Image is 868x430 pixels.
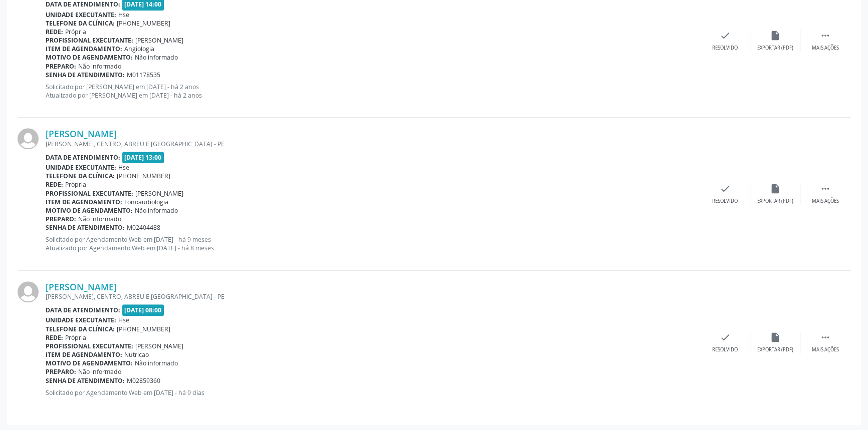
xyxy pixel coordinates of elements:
[712,346,738,353] div: Resolvido
[46,281,117,292] a: [PERSON_NAME]
[18,281,39,302] img: img
[720,183,731,194] i: check
[65,180,86,189] span: Própria
[46,325,115,333] b: Telefone da clínica:
[117,325,170,333] span: [PHONE_NUMBER]
[770,30,781,41] i: insert_drive_file
[46,215,76,223] b: Preparo:
[46,367,76,376] b: Preparo:
[78,62,121,71] span: Não informado
[46,359,133,367] b: Motivo de agendamento:
[812,198,839,205] div: Mais ações
[124,350,149,359] span: Nutricao
[65,28,86,36] span: Própria
[46,388,700,397] p: Solicitado por Agendamento Web em [DATE] - há 9 dias
[46,140,700,148] div: [PERSON_NAME], CENTRO, ABREU E [GEOGRAPHIC_DATA] - PE
[46,223,125,232] b: Senha de atendimento:
[124,198,168,206] span: Fonoaudiologia
[78,367,121,376] span: Não informado
[118,11,129,19] span: Hse
[46,83,700,100] p: Solicitado por [PERSON_NAME] em [DATE] - há 2 anos Atualizado por [PERSON_NAME] em [DATE] - há 2 ...
[46,11,116,19] b: Unidade executante:
[122,304,164,316] span: [DATE] 08:00
[720,332,731,343] i: check
[122,152,164,163] span: [DATE] 13:00
[46,71,125,79] b: Senha de atendimento:
[117,172,170,180] span: [PHONE_NUMBER]
[135,206,178,215] span: Não informado
[46,306,120,314] b: Data de atendimento:
[46,206,133,215] b: Motivo de agendamento:
[820,30,831,41] i: 
[46,235,700,252] p: Solicitado por Agendamento Web em [DATE] - há 9 meses Atualizado por Agendamento Web em [DATE] - ...
[135,342,183,350] span: [PERSON_NAME]
[127,71,160,79] span: M01178535
[46,62,76,71] b: Preparo:
[46,153,120,162] b: Data de atendimento:
[135,189,183,198] span: [PERSON_NAME]
[812,346,839,353] div: Mais ações
[46,128,117,139] a: [PERSON_NAME]
[118,316,129,324] span: Hse
[18,128,39,149] img: img
[757,45,793,52] div: Exportar (PDF)
[46,36,133,45] b: Profissional executante:
[46,292,700,301] div: [PERSON_NAME], CENTRO, ABREU E [GEOGRAPHIC_DATA] - PE
[46,45,122,53] b: Item de agendamento:
[46,172,115,180] b: Telefone da clínica:
[46,19,115,28] b: Telefone da clínica:
[46,53,133,62] b: Motivo de agendamento:
[46,376,125,385] b: Senha de atendimento:
[135,53,178,62] span: Não informado
[46,180,63,189] b: Rede:
[770,332,781,343] i: insert_drive_file
[757,198,793,205] div: Exportar (PDF)
[46,189,133,198] b: Profissional executante:
[46,350,122,359] b: Item de agendamento:
[712,198,738,205] div: Resolvido
[812,45,839,52] div: Mais ações
[820,183,831,194] i: 
[46,342,133,350] b: Profissional executante:
[78,215,121,223] span: Não informado
[135,36,183,45] span: [PERSON_NAME]
[712,45,738,52] div: Resolvido
[127,376,160,385] span: M02859360
[757,346,793,353] div: Exportar (PDF)
[65,333,86,342] span: Própria
[46,198,122,206] b: Item de agendamento:
[46,333,63,342] b: Rede:
[135,359,178,367] span: Não informado
[127,223,160,232] span: M02404488
[46,28,63,36] b: Rede:
[46,163,116,172] b: Unidade executante:
[720,30,731,41] i: check
[124,45,154,53] span: Angiologia
[118,163,129,172] span: Hse
[770,183,781,194] i: insert_drive_file
[820,332,831,343] i: 
[46,316,116,324] b: Unidade executante:
[117,19,170,28] span: [PHONE_NUMBER]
